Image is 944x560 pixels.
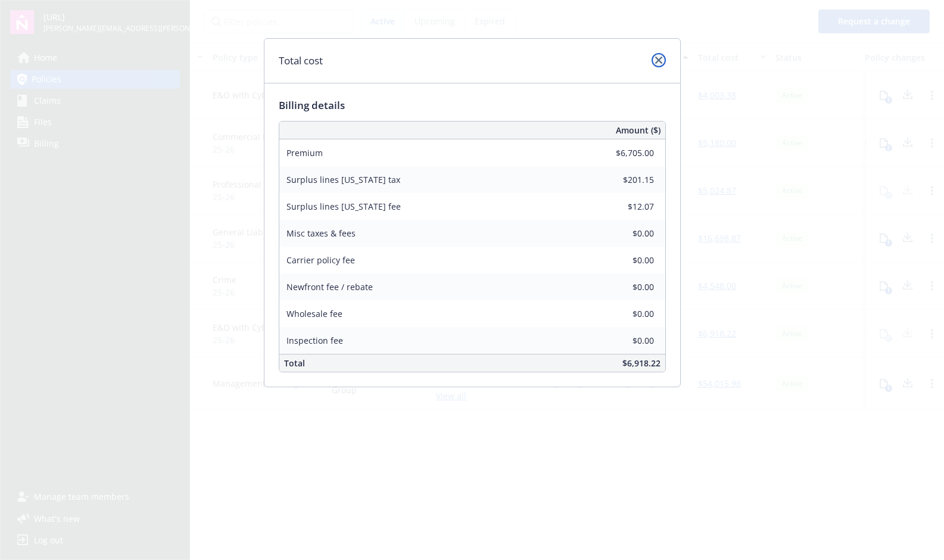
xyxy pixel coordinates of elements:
[279,53,323,69] h1: Total cost
[286,335,343,346] span: Inspection fee
[584,278,661,295] input: 0.00
[286,254,355,266] span: Carrier policy fee
[584,251,661,269] input: 0.00
[286,228,356,239] span: Misc taxes & fees
[279,98,345,112] span: Billing details
[286,308,342,319] span: Wholesale fee
[286,201,401,212] span: Surplus lines [US_STATE] fee
[652,53,666,67] a: close
[616,124,661,136] span: Amount ($)
[286,174,400,185] span: Surplus lines [US_STATE] tax
[584,331,661,349] input: 0.00
[584,144,661,161] input: 0.00
[622,357,661,369] span: $6,918.22
[284,357,305,369] span: Total
[286,147,323,158] span: Premium
[584,224,661,242] input: 0.00
[286,281,373,293] span: Newfront fee / rebate
[584,170,661,188] input: 0.00
[584,304,661,322] input: 0.00
[584,197,661,215] input: 0.00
